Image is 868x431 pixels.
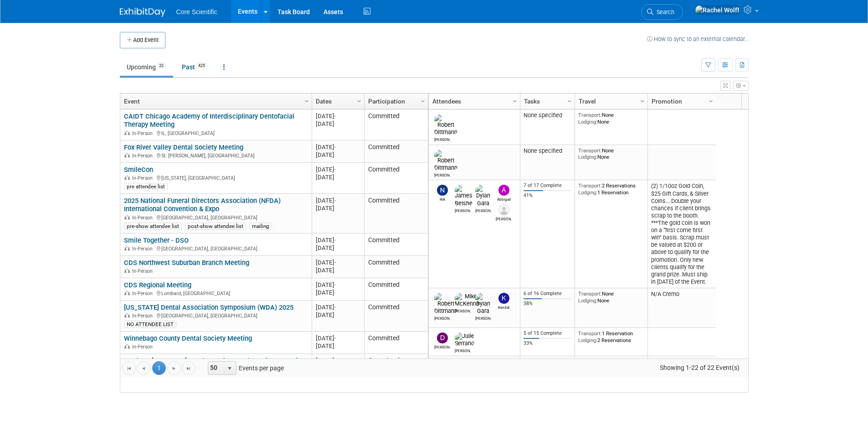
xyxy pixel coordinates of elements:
a: Column Settings [565,93,575,107]
div: Dylan Gara [475,207,491,213]
img: Mike McKenna [455,293,479,307]
div: [DATE] [316,342,360,350]
span: Lodging: [578,189,597,196]
span: In-Person [132,291,155,296]
span: Transport: [578,291,602,297]
span: Column Settings [355,98,363,105]
span: Go to the previous page [140,365,147,372]
div: 38% [524,301,571,307]
img: Nik Koelblinger [437,185,448,196]
a: Column Settings [418,93,428,107]
span: - [334,197,336,204]
a: [US_STATE] Dental Association Symposium (WDA) 2025 [124,303,293,312]
a: Upcoming22 [120,58,173,76]
img: In-Person Event [124,153,130,157]
div: 2 Reservations 1 Reservation [578,182,644,196]
a: Column Settings [302,93,312,107]
span: - [334,166,336,173]
span: - [334,113,336,119]
div: [DATE] [316,143,360,151]
div: mailing [249,223,272,230]
div: IL, [GEOGRAPHIC_DATA] [124,129,308,137]
a: Go to the first page [122,361,136,375]
td: Committed [364,301,428,332]
img: In-Person Event [124,313,130,317]
img: Kendal Pobol [498,293,509,304]
span: - [334,281,336,288]
a: Northern [US_STATE] Academy of General Dentistry Meeting ([GEOGRAPHIC_DATA]) [124,357,305,374]
span: select [226,365,233,372]
div: [GEOGRAPHIC_DATA], [GEOGRAPHIC_DATA] [124,244,308,252]
span: Transport: [578,330,602,337]
div: [GEOGRAPHIC_DATA], [GEOGRAPHIC_DATA] [124,213,308,221]
a: Travel [579,93,642,109]
div: 33% [524,340,571,347]
a: Column Settings [510,93,520,107]
div: [DATE] [316,197,360,204]
div: NO ATTENDEE LIST [124,321,176,328]
td: Committed [364,256,428,278]
span: In-Person [132,175,155,181]
img: In-Person Event [124,130,130,135]
img: Robert Dittmann [434,114,457,136]
td: Committed [364,109,428,140]
span: Column Settings [566,98,573,105]
span: - [334,335,336,342]
span: 22 [156,62,166,69]
a: Column Settings [637,93,647,107]
span: - [334,259,336,266]
div: James Belshe [455,207,471,213]
span: Go to the last page [185,365,192,372]
img: Robert Dittmann [434,293,457,315]
a: Smile Together - DSO [124,236,189,244]
img: In-Person Event [124,215,130,219]
img: In-Person Event [124,246,130,250]
span: In-Person [132,268,155,274]
div: [DATE] [316,334,360,342]
span: Core Scientific [176,8,217,16]
div: [DATE] [316,357,360,364]
img: Julie Serrano [455,332,474,347]
div: Abbigail Belshe [496,196,512,202]
div: [DATE] [316,303,360,311]
td: Committed [364,140,428,163]
img: Abbigail Belshe [498,185,509,196]
td: Committed [364,354,428,385]
div: [DATE] [316,236,360,244]
a: How to sync to an external calendar... [647,36,749,42]
div: Kendal Pobol [496,304,512,310]
a: Column Settings [354,93,364,107]
div: Robert Dittmann [434,315,450,321]
div: [DATE] [316,311,360,319]
span: Lodging: [578,119,597,125]
td: (2) 1/10oz Gold Coin, $25 Gift Cards, & Silver Coins... Double your chances if client brings scra... [647,180,716,288]
span: Transport: [578,112,602,118]
div: Robert Dittmann [434,171,450,177]
img: Alex Belshe [498,204,509,215]
span: In-Person [132,153,155,159]
a: Dates [316,93,358,109]
span: 425 [195,62,208,69]
div: [DATE] [316,112,360,120]
span: In-Person [132,215,155,221]
a: SmileCon [124,166,153,174]
div: [DATE] [316,120,360,128]
div: None specified [524,147,571,155]
a: Winnebago County Dental Society Meeting [124,334,252,343]
span: In-Person [132,344,155,350]
img: In-Person Event [124,268,130,273]
span: Events per page [196,361,293,375]
a: Tasks [524,93,569,109]
a: Fox River Valley Dental Society Meeting [124,143,243,151]
span: Column Settings [419,98,426,105]
a: Event [124,93,306,109]
span: Lodging: [578,154,597,160]
span: Showing 1-22 of 22 Event(s) [651,361,748,374]
div: Julie Serrano [455,347,471,353]
div: Mike McKenna [455,307,471,313]
td: Committed [364,163,428,194]
span: Column Settings [511,98,519,105]
div: [DATE] [316,244,360,252]
div: 6 of 16 Complete [524,291,571,297]
div: [DATE] [316,166,360,173]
